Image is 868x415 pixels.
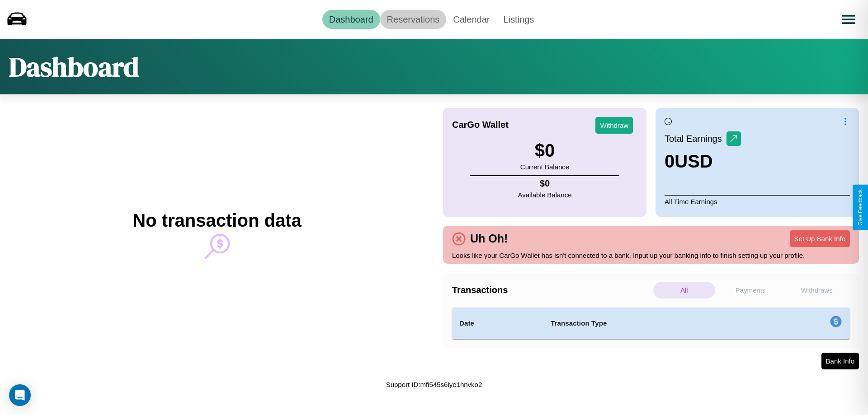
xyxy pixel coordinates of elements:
a: Reservations [380,10,447,29]
h1: Dashboard [9,48,139,85]
p: Current Balance [520,161,569,173]
button: Withdraw [595,117,633,134]
h4: Transactions [452,285,651,295]
a: Dashboard [322,10,380,29]
button: Set Up Bank Info [790,230,850,247]
h3: 0 USD [665,151,741,172]
h3: $ 0 [520,140,569,161]
div: Open Intercom Messenger [9,384,31,406]
p: All Time Earnings [665,195,850,208]
p: Available Balance [518,189,572,201]
div: Give Feedback [857,189,863,226]
button: Open menu [836,7,861,32]
a: Calendar [446,10,496,29]
p: Total Earnings [665,131,726,147]
h4: CarGo Wallet [452,120,509,130]
h4: $ 0 [518,178,572,189]
p: Withdraws [786,282,848,298]
button: Bank Info [821,353,859,369]
a: Listings [496,10,541,29]
p: Support ID: mfi545s6iye1hnvko2 [386,378,482,391]
p: Looks like your CarGo Wallet has isn't connected to a bank. Input up your banking info to finish ... [452,249,850,261]
h2: No transaction data [132,210,301,231]
h4: Uh Oh! [466,232,512,245]
table: simple table [452,308,850,339]
h4: Transaction Type [551,318,756,329]
h4: Date [459,318,536,329]
p: Payments [720,282,782,298]
p: All [653,282,715,298]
